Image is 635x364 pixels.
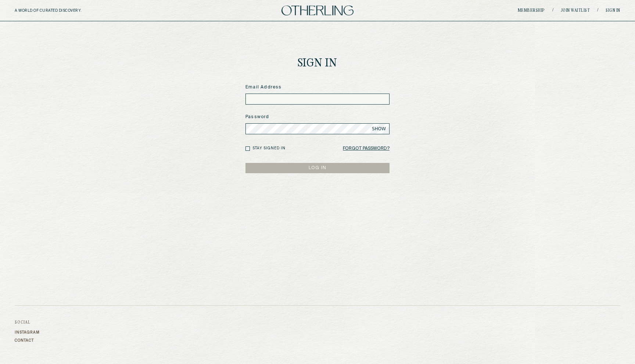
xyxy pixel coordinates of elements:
span: / [552,8,553,13]
a: Membership [518,8,545,13]
label: Password [245,114,390,120]
span: SHOW [372,126,386,132]
button: LOG IN [245,163,390,173]
a: Join waitlist [561,8,590,13]
img: logo [281,6,354,15]
label: Stay signed in [252,146,286,151]
a: Forgot Password? [343,143,390,154]
span: / [597,8,598,13]
h5: A WORLD OF CURATED DISCOVERY. [15,8,114,13]
label: Email Address [245,84,390,91]
a: Instagram [15,330,40,335]
h1: Sign In [298,58,337,69]
a: Sign in [606,8,620,13]
a: Contact [15,338,40,343]
h3: Social [15,320,40,325]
